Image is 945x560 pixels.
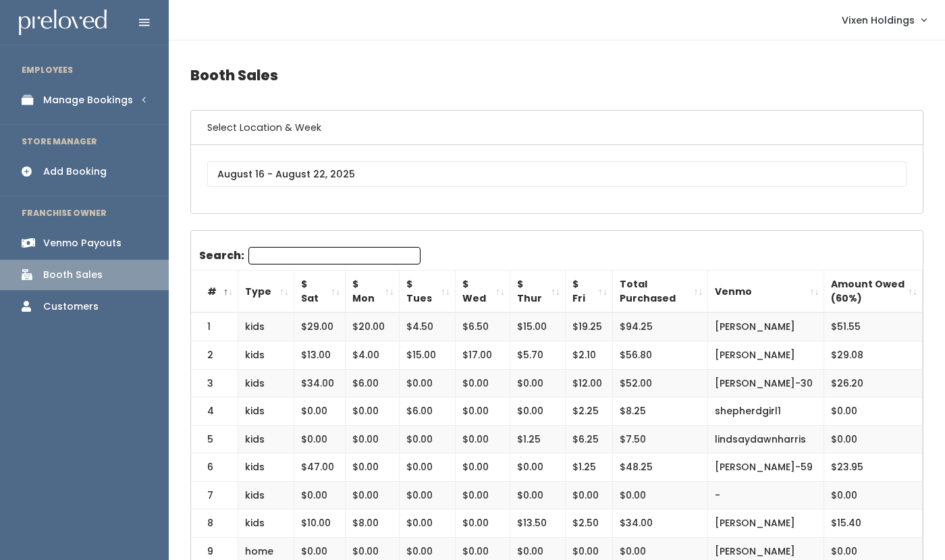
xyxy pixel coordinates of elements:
[238,425,294,453] td: kids
[824,271,923,313] th: Amount Owed (60%): activate to sort column ascending
[455,425,510,453] td: $0.00
[824,425,923,453] td: $0.00
[399,341,455,369] td: $15.00
[455,369,510,397] td: $0.00
[238,271,294,313] th: Type: activate to sort column ascending
[824,312,923,341] td: $51.55
[346,341,399,369] td: $4.00
[455,341,510,369] td: $17.00
[43,300,99,314] div: Customers
[207,161,907,187] input: August 16 - August 22, 2025
[455,397,510,426] td: $0.00
[824,341,923,369] td: $29.08
[510,425,566,453] td: $1.25
[238,312,294,341] td: kids
[612,425,708,453] td: $7.50
[294,271,346,313] th: $ Sat: activate to sort column ascending
[191,111,923,145] h6: Select Location & Week
[455,312,510,341] td: $6.50
[191,369,238,397] td: 3
[43,165,107,179] div: Add Booking
[399,369,455,397] td: $0.00
[191,481,238,509] td: 7
[565,341,612,369] td: $2.10
[346,369,399,397] td: $6.00
[612,312,708,341] td: $94.25
[294,509,346,538] td: $10.00
[238,453,294,482] td: kids
[346,312,399,341] td: $20.00
[294,341,346,369] td: $13.00
[612,509,708,538] td: $34.00
[346,397,399,426] td: $0.00
[708,341,824,369] td: [PERSON_NAME]
[565,425,612,453] td: $6.25
[565,453,612,482] td: $1.25
[191,312,238,341] td: 1
[708,453,824,482] td: [PERSON_NAME]-59
[399,509,455,538] td: $0.00
[510,341,566,369] td: $5.70
[824,369,923,397] td: $26.20
[238,369,294,397] td: kids
[612,369,708,397] td: $52.00
[191,271,238,313] th: #: activate to sort column descending
[43,268,103,282] div: Booth Sales
[399,425,455,453] td: $0.00
[455,271,510,313] th: $ Wed: activate to sort column ascending
[565,312,612,341] td: $19.25
[346,453,399,482] td: $0.00
[199,247,421,264] label: Search:
[510,453,566,482] td: $0.00
[708,271,824,313] th: Venmo: activate to sort column ascending
[346,271,399,313] th: $ Mon: activate to sort column ascending
[346,425,399,453] td: $0.00
[565,509,612,538] td: $2.50
[824,397,923,426] td: $0.00
[828,5,940,34] a: Vixen Holdings
[824,453,923,482] td: $23.95
[708,425,824,453] td: lindsaydawnharris
[294,425,346,453] td: $0.00
[612,341,708,369] td: $56.80
[510,397,566,426] td: $0.00
[19,9,107,36] img: preloved logo
[191,397,238,426] td: 4
[565,369,612,397] td: $12.00
[510,271,566,313] th: $ Thur: activate to sort column ascending
[294,453,346,482] td: $47.00
[238,341,294,369] td: kids
[294,481,346,509] td: $0.00
[191,453,238,482] td: 6
[612,481,708,509] td: $0.00
[565,481,612,509] td: $0.00
[842,13,915,28] span: Vixen Holdings
[455,481,510,509] td: $0.00
[510,312,566,341] td: $15.00
[824,481,923,509] td: $0.00
[191,341,238,369] td: 2
[824,509,923,538] td: $15.40
[190,57,923,94] h4: Booth Sales
[399,271,455,313] th: $ Tues: activate to sort column ascending
[612,453,708,482] td: $48.25
[708,481,824,509] td: -
[708,369,824,397] td: [PERSON_NAME]-30
[346,509,399,538] td: $8.00
[510,369,566,397] td: $0.00
[510,509,566,538] td: $13.50
[455,509,510,538] td: $0.00
[708,509,824,538] td: [PERSON_NAME]
[294,369,346,397] td: $34.00
[238,397,294,426] td: kids
[43,93,133,107] div: Manage Bookings
[399,453,455,482] td: $0.00
[399,397,455,426] td: $6.00
[248,247,421,264] input: Search:
[399,481,455,509] td: $0.00
[346,481,399,509] td: $0.00
[294,312,346,341] td: $29.00
[399,312,455,341] td: $4.50
[43,236,122,250] div: Venmo Payouts
[565,271,612,313] th: $ Fri: activate to sort column ascending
